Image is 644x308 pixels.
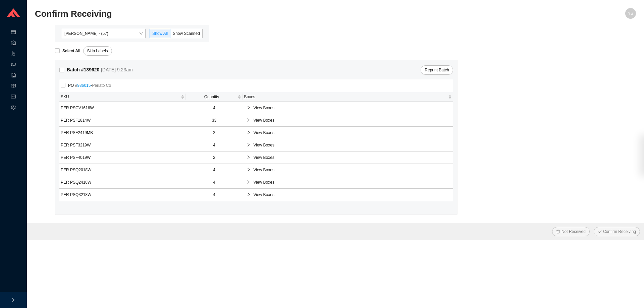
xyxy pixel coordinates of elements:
[92,83,111,88] span: Perlato Co
[247,130,251,134] span: right
[61,94,179,100] span: SKU
[99,67,132,72] span: - [DATE] 9:23am
[59,176,186,189] td: PER PSQ2418W
[253,105,449,111] span: View Boxes
[247,118,251,122] span: right
[253,142,449,148] span: View Boxes
[244,127,452,139] div: View Boxes
[244,94,447,100] span: Boxes
[65,82,114,89] span: PO # -
[59,189,186,201] td: PER PSQ3218W
[186,139,243,151] td: 4
[244,189,452,201] div: View Boxes
[594,227,640,236] button: checkConfirm Receiving
[244,164,452,176] div: View Boxes
[186,189,243,201] td: 4
[247,106,251,110] span: right
[247,192,251,196] span: right
[87,48,108,54] span: Skip Labels
[186,151,243,164] td: 2
[244,176,452,188] div: View Boxes
[244,102,452,114] div: View Boxes
[187,94,236,100] span: Quantity
[253,129,449,136] span: View Boxes
[247,168,251,172] span: right
[253,154,449,161] span: View Boxes
[243,92,453,102] th: Boxes sortable
[11,103,16,113] span: setting
[59,151,186,164] td: PER PSF4019W
[247,143,251,147] span: right
[186,92,243,102] th: Quantity sortable
[59,164,186,176] td: PER PSQ2018W
[59,92,186,102] th: SKU sortable
[11,27,16,38] span: credit-card
[244,151,452,164] div: View Boxes
[62,49,80,53] strong: Select All
[11,92,16,103] span: fund
[59,139,186,151] td: PER PSF3219W
[67,67,99,72] strong: Batch # 139620
[186,164,243,176] td: 4
[253,179,449,186] span: View Boxes
[173,31,200,36] span: Show Scanned
[35,8,486,20] h2: Confirm Receiving
[152,31,168,36] span: Show All
[253,117,449,124] span: View Boxes
[253,167,449,173] span: View Boxes
[83,46,112,56] button: Skip Labels
[59,114,186,127] td: PER PSF1814W
[253,191,449,198] span: View Boxes
[59,127,186,139] td: PER PSF2419MB
[64,29,143,38] span: Yossi Siff - (57)
[77,83,91,88] a: 986015
[186,102,243,114] td: 4
[244,139,452,151] div: View Boxes
[247,180,251,184] span: right
[244,114,452,126] div: View Boxes
[59,102,186,114] td: PER PSCV1616W
[186,127,243,139] td: 2
[11,81,16,92] span: read
[421,65,453,75] button: Reprint Batch
[628,8,633,19] span: YS
[186,176,243,189] td: 4
[11,298,15,302] span: right
[247,155,251,159] span: right
[186,114,243,127] td: 33
[425,67,449,73] span: Reprint Batch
